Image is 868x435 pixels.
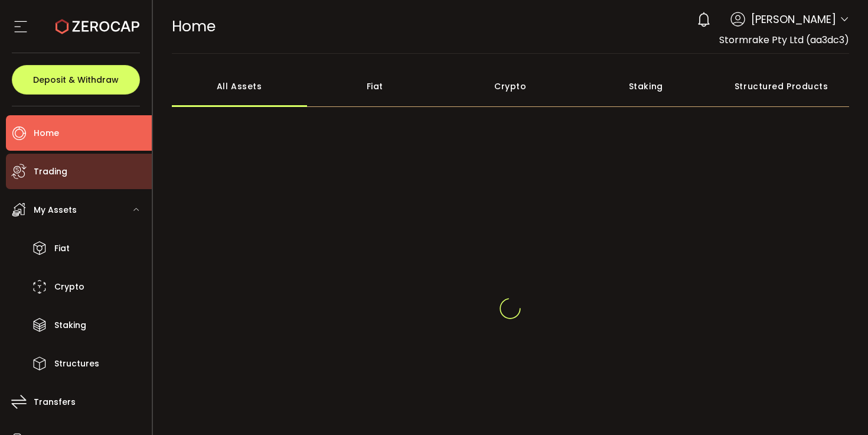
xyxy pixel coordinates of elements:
div: Staking [578,66,714,107]
span: Home [34,125,59,142]
span: Structures [54,355,99,372]
span: Transfers [34,394,76,411]
span: Home [172,16,216,37]
span: [PERSON_NAME] [751,11,836,27]
span: Staking [54,317,86,334]
span: Stormrake Pty Ltd (aa3dc3) [719,33,849,47]
button: Deposit & Withdraw [12,65,140,95]
div: Structured Products [714,66,850,107]
div: Fiat [307,66,443,107]
span: Crypto [54,278,84,296]
div: Crypto [443,66,579,107]
span: Trading [34,163,67,180]
div: All Assets [172,66,308,107]
span: Deposit & Withdraw [33,76,119,84]
span: Fiat [54,240,70,257]
span: My Assets [34,202,77,219]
